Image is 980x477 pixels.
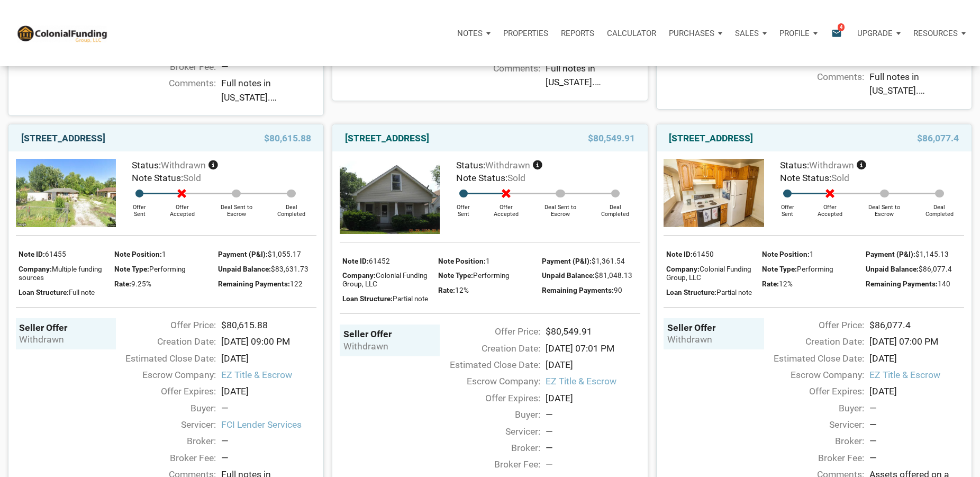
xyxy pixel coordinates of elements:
[434,408,540,421] div: Buyer:
[762,250,810,258] span: Note Position:
[21,132,105,145] a: [STREET_ADDRESS]
[780,160,809,170] span: Status:
[342,257,369,265] span: Note ID:
[343,340,437,353] div: withdrawn
[831,173,849,183] span: Sold
[666,250,693,258] span: Note ID:
[114,250,162,258] span: Note Position:
[869,434,964,448] div: —
[111,384,216,398] div: Offer Expires:
[268,250,301,258] span: $1,055.17
[666,265,751,282] span: Colonial Funding Group, LLC
[221,453,229,463] span: —
[438,286,455,294] span: Rate:
[111,418,216,431] div: Servicer:
[266,197,316,218] div: Deal Completed
[456,173,507,183] span: Note Status:
[19,322,112,334] div: Seller Offer
[434,441,540,455] div: Broker:
[869,453,877,463] span: —
[206,197,266,218] div: Deal Sent to Escrow
[264,132,311,145] span: $80,615.88
[869,70,964,98] span: Full notes in [US_STATE]. Candidates for buy & hold or sell a partial.
[455,286,469,294] span: 12%
[216,318,321,332] div: $80,615.88
[759,368,864,382] div: Escrow Company:
[434,325,540,338] div: Offer Price:
[16,159,116,228] img: 564630
[434,61,540,93] div: Comments:
[114,265,149,273] span: Note Type:
[111,368,216,382] div: Escrow Company:
[19,334,112,346] div: withdrawn
[540,341,646,355] div: [DATE] 07:01 PM
[393,294,428,303] span: Partial note
[546,441,640,455] div: —
[864,318,969,332] div: $86,077.4
[271,265,308,273] span: $83,631.73
[864,352,969,365] div: [DATE]
[451,17,497,49] button: Notes
[114,280,131,288] span: Rate:
[473,271,510,280] span: Performing
[759,418,864,431] div: Servicer:
[669,29,714,38] p: Purchases
[806,197,855,218] div: Offer Accepted
[857,29,893,38] p: Upgrade
[19,250,45,258] span: Note ID:
[19,288,69,296] span: Loan Structure:
[907,17,972,49] button: Resources
[132,173,183,183] span: Note Status:
[343,328,437,340] div: Seller Offer
[69,288,95,296] span: Full note
[158,197,206,218] div: Offer Accepted
[601,17,663,49] a: Calculator
[530,197,590,218] div: Deal Sent to Escrow
[667,334,760,346] div: withdrawn
[111,318,216,332] div: Offer Price:
[762,265,797,273] span: Note Type:
[340,159,440,234] img: 567974
[797,265,833,273] span: Performing
[729,17,773,49] button: Sales
[759,384,864,398] div: Offer Expires:
[693,250,714,258] span: 61450
[780,173,831,183] span: Note Status:
[457,29,483,38] p: Notes
[183,173,201,183] span: Sold
[216,352,321,365] div: [DATE]
[838,23,845,31] span: 4
[111,60,216,74] div: Broker Fee:
[809,160,854,170] span: withdrawn
[218,265,271,273] span: Unpaid Balance:
[666,288,716,296] span: Loan Structure:
[614,286,622,294] span: 90
[111,451,216,465] div: Broker Fee:
[864,384,969,398] div: [DATE]
[823,17,851,49] button: email4
[851,17,907,49] a: Upgrade
[866,250,915,258] span: Payment (P&I):
[919,265,952,273] span: $86,077.4
[913,29,958,38] p: Resources
[666,265,700,273] span: Company:
[218,280,290,288] span: Remaining Payments:
[19,265,102,282] span: Multiple funding sources
[486,257,490,265] span: 1
[546,459,553,470] span: —
[915,250,949,258] span: $1,145.13
[111,76,216,108] div: Comments:
[663,17,729,49] button: Purchases
[434,341,540,355] div: Creation Date:
[221,418,316,431] span: FCI Lender Services
[221,401,316,415] div: —
[111,434,216,448] div: Broker:
[546,425,640,438] div: —
[866,265,919,273] span: Unpaid Balance:
[369,257,390,265] span: 61452
[779,29,810,38] p: Profile
[132,160,161,170] span: Status:
[507,173,525,183] span: Sold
